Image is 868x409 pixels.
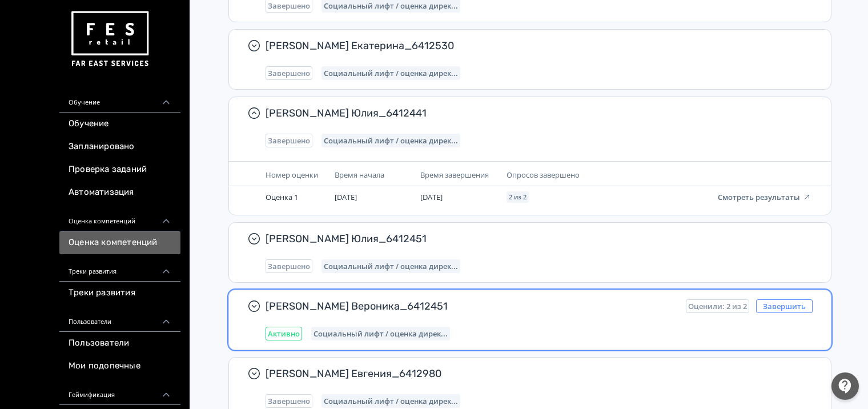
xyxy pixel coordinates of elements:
span: Оценка 1 [266,192,298,202]
a: Проверка заданий [59,158,180,181]
span: [DATE] [420,192,443,202]
span: Время начала [335,170,384,180]
span: Завершено [268,69,310,78]
a: Треки развития [59,282,180,304]
span: Завершено [268,262,310,271]
span: [PERSON_NAME] Екатерина_6412530 [266,39,803,53]
div: Геймификация [59,378,180,405]
div: Обучение [59,85,180,113]
a: Оценка компетенций [59,231,180,254]
button: Завершить [756,299,813,313]
div: Пользователи [59,304,180,332]
div: Оценка компетенций [59,204,180,231]
span: Завершено [268,396,310,406]
span: Активно [268,329,300,338]
span: [PERSON_NAME] Юлия_6412441 [266,106,803,120]
a: Автоматизация [59,181,180,204]
span: 2 из 2 [509,194,527,201]
button: Смотреть результаты [718,193,811,202]
span: Социальный лифт / оценка директора магазина [324,136,458,145]
a: Мои подопечные [59,355,180,378]
span: [PERSON_NAME] Юлия_6412451 [266,232,803,246]
div: Треки развития [59,254,180,282]
span: [DATE] [335,192,357,202]
a: Запланировано [59,135,180,158]
a: Смотреть результаты [718,191,811,202]
span: Оценили: 2 из 2 [688,302,747,311]
img: https://files.teachbase.ru/system/account/57463/logo/medium-936fc5084dd2c598f50a98b9cbe0469a.png [69,7,151,71]
span: Завершено [268,136,310,145]
span: [PERSON_NAME] Евгения_6412980 [266,367,803,380]
span: Социальный лифт / оценка директора магазина [324,396,458,406]
span: Время завершения [420,170,489,180]
span: Завершено [268,1,310,10]
a: Обучение [59,113,180,135]
span: Социальный лифт / оценка директора магазина [324,69,458,78]
span: Социальный лифт / оценка директора магазина [324,1,458,10]
a: Пользователи [59,332,180,355]
span: [PERSON_NAME] Вероника_6412451 [266,299,677,313]
span: Номер оценки [266,170,318,180]
span: Социальный лифт / оценка директора магазина [314,329,448,338]
span: Опросов завершено [507,170,580,180]
span: Социальный лифт / оценка директора магазина [324,262,458,271]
